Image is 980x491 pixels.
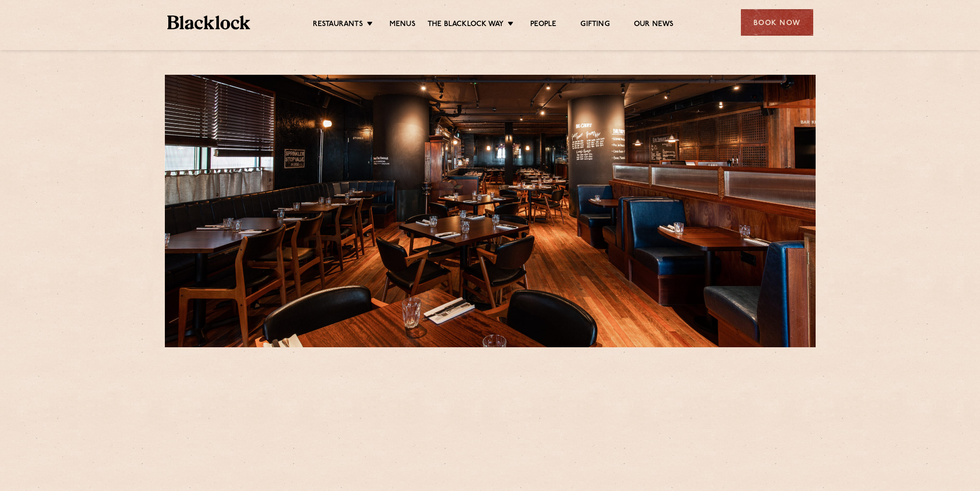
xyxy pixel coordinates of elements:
[530,20,556,30] a: People
[580,20,609,30] a: Gifting
[634,20,674,30] a: Our News
[741,9,813,36] div: Book Now
[167,15,251,29] img: BL_Textured_Logo-footer-cropped.svg
[313,20,363,30] a: Restaurants
[389,20,416,30] a: Menus
[428,20,504,30] a: The Blacklock Way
